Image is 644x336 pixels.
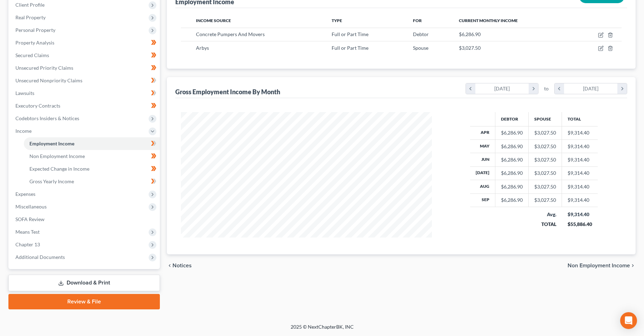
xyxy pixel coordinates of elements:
span: Unsecured Nonpriority Claims [15,77,82,83]
span: Unsecured Priority Claims [15,65,73,71]
div: $6,286.90 [501,183,523,190]
span: Property Analysis [15,40,54,46]
div: $55,886.40 [568,221,592,228]
span: Expenses [15,191,35,197]
a: Employment Income [24,137,160,150]
span: Executory Contracts [15,103,60,109]
span: $6,286.90 [459,31,481,37]
div: $3,027.50 [534,197,556,204]
i: chevron_left [555,83,564,94]
span: Client Profile [15,2,45,8]
i: chevron_right [630,263,636,268]
div: $6,286.90 [501,129,523,136]
span: Income Source [196,18,231,23]
span: SOFA Review [15,216,45,222]
td: $9,314.40 [562,193,598,207]
th: Spouse [529,112,562,126]
a: Property Analysis [10,36,160,49]
span: Spouse [413,45,428,51]
div: $9,314.40 [568,211,592,218]
a: Download & Print [8,275,160,291]
span: Miscellaneous [15,204,47,210]
a: Unsecured Priority Claims [10,62,160,74]
td: $9,314.40 [562,153,598,166]
span: Income [15,128,32,134]
div: Open Intercom Messenger [620,312,637,329]
th: Jun [470,153,495,166]
div: $3,027.50 [534,156,556,163]
a: Secured Claims [10,49,160,62]
div: $6,286.90 [501,156,523,163]
div: [DATE] [475,83,529,94]
div: $3,027.50 [534,129,556,136]
i: chevron_right [617,83,627,94]
span: Full or Part Time [332,45,368,51]
button: Non Employment Income chevron_right [568,263,636,268]
div: $3,027.50 [534,183,556,190]
a: Unsecured Nonpriority Claims [10,74,160,87]
span: Gross Yearly Income [29,178,74,184]
div: $3,027.50 [534,170,556,177]
th: Apr [470,126,495,139]
span: Concrete Pumpers And Movers [196,31,265,37]
span: Employment Income [29,140,74,146]
th: [DATE] [470,166,495,180]
div: Gross Employment Income By Month [175,88,280,96]
span: Non Employment Income [568,263,630,268]
span: Type [332,18,342,23]
th: Total [562,112,598,126]
span: $3,027.50 [459,45,481,51]
div: 2025 © NextChapterBK, INC [122,323,522,336]
a: Gross Yearly Income [24,175,160,188]
a: Non Employment Income [24,150,160,163]
a: Executory Contracts [10,100,160,112]
div: $6,286.90 [501,197,523,204]
i: chevron_left [466,83,475,94]
button: chevron_left Notices [167,263,192,268]
a: Expected Change in Income [24,163,160,175]
span: Codebtors Insiders & Notices [15,115,79,121]
span: Real Property [15,14,46,20]
th: May [470,139,495,153]
span: Secured Claims [15,52,49,58]
td: $9,314.40 [562,180,598,193]
th: Debtor [495,112,529,126]
span: Arbys [196,45,209,51]
div: TOTAL [534,221,556,228]
span: Full or Part Time [332,31,368,37]
a: SOFA Review [10,213,160,226]
span: Personal Property [15,27,55,33]
span: to [544,85,549,92]
i: chevron_left [167,263,172,268]
th: Aug [470,180,495,193]
span: Additional Documents [15,254,65,260]
span: For [413,18,422,23]
span: Notices [172,263,192,268]
span: Chapter 13 [15,241,40,247]
div: $6,286.90 [501,170,523,177]
th: Sep [470,193,495,207]
a: Review & File [8,294,160,309]
div: [DATE] [564,83,618,94]
i: chevron_right [529,83,538,94]
span: Current Monthly Income [459,18,518,23]
div: $6,286.90 [501,143,523,150]
span: Expected Change in Income [29,166,89,172]
span: Non Employment Income [29,153,85,159]
div: Avg. [534,211,556,218]
span: Lawsuits [15,90,34,96]
a: Lawsuits [10,87,160,100]
td: $9,314.40 [562,139,598,153]
td: $9,314.40 [562,126,598,139]
span: Debtor [413,31,429,37]
div: $3,027.50 [534,143,556,150]
span: Means Test [15,229,40,235]
td: $9,314.40 [562,166,598,180]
